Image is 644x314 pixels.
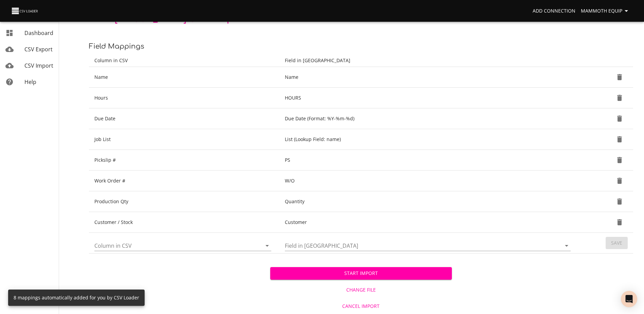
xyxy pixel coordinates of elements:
[279,171,579,191] td: W/O
[24,78,36,86] span: Help
[270,267,452,280] button: Start Import
[89,171,279,191] td: Work Order #
[89,129,279,150] td: Job List
[611,69,628,85] button: Delete
[279,88,579,108] td: HOURS
[611,214,628,230] button: Delete
[89,150,279,171] td: Pickslip #
[270,300,452,313] button: Cancel Import
[562,241,571,250] button: Open
[279,212,579,233] td: Customer
[611,173,628,189] button: Delete
[89,88,279,108] td: Hours
[262,241,272,250] button: Open
[24,46,53,53] span: CSV Export
[89,42,144,50] span: Field Mappings
[279,67,579,88] td: Name
[279,54,579,67] th: Field in [GEOGRAPHIC_DATA]
[578,5,633,17] button: Mammoth Equip
[24,29,53,37] span: Dashboard
[89,108,279,129] td: Due Date
[24,62,53,69] span: CSV Import
[611,152,628,168] button: Delete
[89,212,279,233] td: Customer / Stock
[273,302,449,311] span: Cancel Import
[89,67,279,88] td: Name
[581,7,630,15] span: Mammoth Equip
[611,110,628,127] button: Delete
[279,129,579,150] td: List (Lookup Field: name)
[533,7,575,15] span: Add Connection
[89,54,279,67] th: Column in CSV
[273,286,449,294] span: Change File
[276,269,446,278] span: Start Import
[621,291,637,307] div: Open Intercom Messenger
[279,108,579,129] td: Due Date (Format: %Y-%m-%d)
[611,193,628,210] button: Delete
[14,292,139,304] div: 8 mappings automatically added for you by CSV Loader
[611,131,628,147] button: Delete
[11,6,39,16] img: CSV Loader
[530,5,578,17] a: Add Connection
[279,191,579,212] td: Quantity
[270,284,452,296] button: Change File
[611,90,628,106] button: Delete
[279,150,579,171] td: PS
[89,191,279,212] td: Production Qty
